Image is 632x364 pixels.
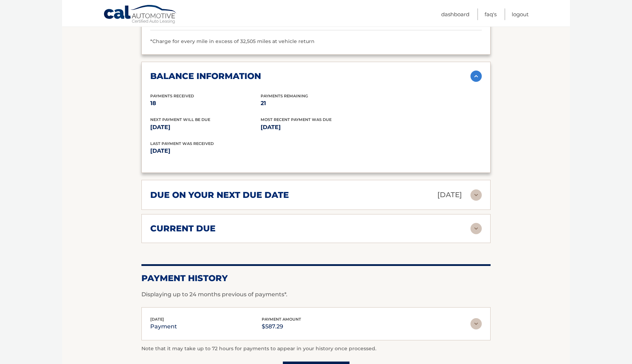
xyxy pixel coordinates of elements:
[150,98,261,108] p: 18
[150,322,177,332] p: payment
[141,290,491,299] p: Displaying up to 24 months previous of payments*.
[150,317,164,322] span: [DATE]
[261,98,371,108] p: 21
[261,93,308,98] span: Payments Remaining
[512,8,529,20] a: Logout
[150,223,215,234] h2: current due
[150,117,210,122] span: Next Payment will be due
[437,189,462,201] p: [DATE]
[150,71,261,81] h2: balance information
[261,122,371,132] p: [DATE]
[150,190,289,200] h2: due on your next due date
[103,5,177,25] a: Cal Automotive
[441,8,469,20] a: Dashboard
[470,223,482,234] img: accordion-rest.svg
[150,93,194,98] span: Payments Received
[470,71,482,82] img: accordion-active.svg
[150,146,316,156] p: [DATE]
[141,273,491,284] h2: Payment History
[150,122,261,132] p: [DATE]
[262,317,301,322] span: payment amount
[470,189,482,201] img: accordion-rest.svg
[262,322,301,332] p: $587.29
[485,8,497,20] a: FAQ's
[150,38,315,44] span: *Charge for every mile in excess of 32,505 miles at vehicle return
[150,141,214,146] span: Last Payment was received
[141,345,491,353] p: Note that it may take up to 72 hours for payments to appear in your history once processed.
[261,117,332,122] span: Most Recent Payment Was Due
[470,318,482,329] img: accordion-rest.svg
